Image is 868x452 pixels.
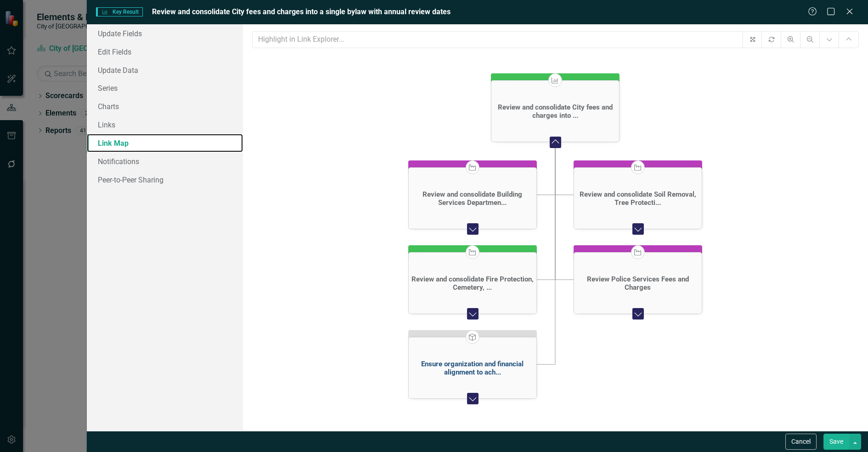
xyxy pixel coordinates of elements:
[409,360,536,376] a: Ensure organization and financial alignment to ach...
[252,31,743,48] input: Highlight in Link Explorer...
[409,190,536,207] a: Review and consolidate Building Services Departmen...
[87,43,243,61] a: Edit Fields
[411,190,534,207] div: Review and consolidate Building Services Departmen...
[576,275,699,292] div: Review Police Services Fees and Charges
[411,360,534,376] div: Ensure organization and financial alignment to ach...
[87,171,243,189] a: Peer-to-Peer Sharing
[152,7,451,16] span: Review and consolidate City fees and charges into a single bylaw with annual review dates
[411,275,534,292] div: Review and consolidate Fire Protection, Cemetery, ...
[87,97,243,116] a: Charts
[409,275,536,292] a: Review and consolidate Fire Protection, Cemetery, ...
[87,152,243,171] a: Notifications
[574,275,702,292] a: Review Police Services Fees and Charges
[87,134,243,152] a: Link Map
[491,103,619,120] a: Review and consolidate City fees and charges into ...
[96,7,143,17] span: Key Result
[87,116,243,134] a: Links
[87,79,243,97] a: Series
[574,190,702,207] a: Review and consolidate Soil Removal, Tree Protecti...
[494,103,617,120] div: Review and consolidate City fees and charges into ...
[87,24,243,43] a: Update Fields
[576,190,699,207] div: Review and consolidate Soil Removal, Tree Protecti...
[823,434,849,450] button: Save
[87,61,243,79] a: Update Data
[785,434,817,450] button: Cancel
